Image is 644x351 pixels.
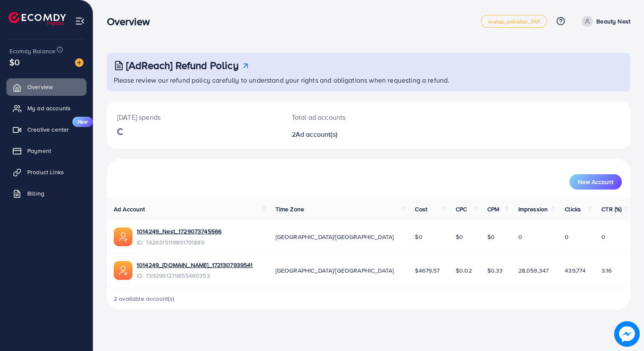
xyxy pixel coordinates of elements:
[9,12,66,25] img: logo
[569,174,622,190] button: New Account
[114,75,625,85] p: Please review our refund policy carefully to understand your rights and obligations when requesti...
[6,142,86,159] a: Payment
[456,233,463,241] span: $0
[488,19,540,24] span: metap_pakistan_001
[27,125,69,134] span: Creative center
[601,205,621,213] span: CTR (%)
[292,130,402,138] h2: 2
[27,189,44,198] span: Billing
[415,266,440,275] span: $4679.57
[27,83,53,91] span: Overview
[6,185,86,202] a: Billing
[565,205,581,213] span: Clicks
[137,271,253,280] span: ID: 7392961279855460353
[456,266,472,275] span: $0.02
[518,205,548,213] span: Impression
[596,16,630,26] p: Beauty Nest
[107,15,157,28] h3: Overview
[27,147,51,155] span: Payment
[6,121,86,138] a: Creative centerNew
[137,238,221,247] span: ID: 7426315119891791889
[75,58,83,67] img: image
[27,168,64,176] span: Product Links
[114,294,175,303] span: 2 available account(s)
[137,227,221,236] a: 1014249_Nest_1729073745566
[518,233,522,241] span: 0
[6,100,86,117] a: My ad accounts
[481,15,547,28] a: metap_pakistan_001
[27,104,71,112] span: My ad accounts
[114,261,132,280] img: ic-ads-acc.e4c84228.svg
[9,56,20,68] span: $0
[487,233,494,241] span: $0
[296,129,337,139] span: Ad account(s)
[292,112,402,122] p: Total ad accounts
[75,16,85,26] img: menu
[114,205,145,213] span: Ad Account
[6,164,86,181] a: Product Links
[614,321,640,347] img: image
[578,16,630,27] a: Beauty Nest
[415,233,422,241] span: $0
[276,266,394,275] span: [GEOGRAPHIC_DATA]/[GEOGRAPHIC_DATA]
[518,266,549,275] span: 28,059,347
[456,205,467,213] span: CPC
[126,59,239,72] h3: [AdReach] Refund Policy
[601,266,612,275] span: 3.16
[565,233,569,241] span: 0
[578,179,613,185] span: New Account
[117,112,271,122] p: [DATE] spends
[137,261,253,269] a: 1014249_[DOMAIN_NAME]_1721307939541
[601,233,605,241] span: 0
[487,266,503,275] span: $0.33
[72,117,93,127] span: New
[276,205,304,213] span: Time Zone
[9,47,55,55] span: Ecomdy Balance
[114,227,132,246] img: ic-ads-acc.e4c84228.svg
[565,266,586,275] span: 439,774
[415,205,427,213] span: Cost
[6,78,86,95] a: Overview
[276,233,394,241] span: [GEOGRAPHIC_DATA]/[GEOGRAPHIC_DATA]
[487,205,499,213] span: CPM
